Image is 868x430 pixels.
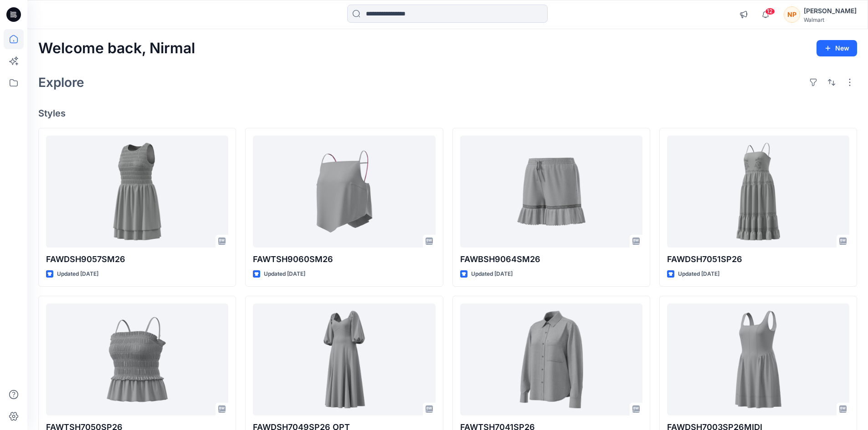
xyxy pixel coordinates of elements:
p: Updated [DATE] [57,269,98,279]
div: Walmart [804,16,857,23]
h2: Explore [38,75,84,90]
a: FAWTSH7050SP26 [46,304,228,416]
a: FAWDSH7003SP26MIDI [667,304,849,416]
button: New [817,40,857,56]
a: FAWTSH7041SP26 [460,304,642,416]
p: FAWTSH9060SM26 [253,253,435,266]
div: NP [784,6,800,23]
p: FAWDSH9057SM26 [46,253,228,266]
p: Updated [DATE] [678,269,719,279]
p: FAWBSH9064SM26 [460,253,642,266]
a: FAWDSH7051SP26 [667,136,849,248]
p: FAWDSH7051SP26 [667,253,849,266]
div: [PERSON_NAME] [804,5,857,16]
a: FAWTSH9060SM26 [253,136,435,248]
h2: Welcome back, Nirmal [38,40,195,57]
a: FAWDSH7049SP26 OPT [253,304,435,416]
a: FAWDSH9057SM26 [46,136,228,248]
a: FAWBSH9064SM26 [460,136,642,248]
span: 12 [765,8,775,15]
h4: Styles [38,108,857,119]
p: Updated [DATE] [264,269,305,279]
p: Updated [DATE] [471,269,513,279]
